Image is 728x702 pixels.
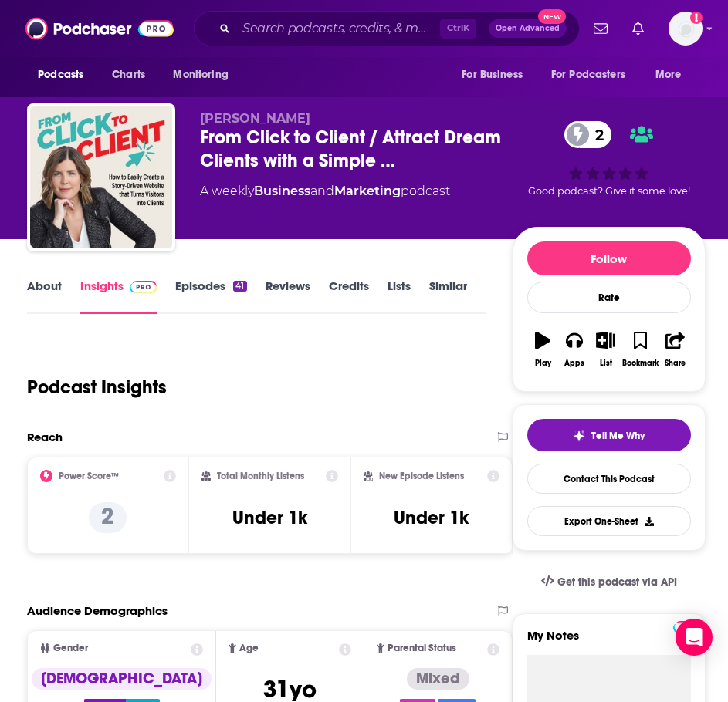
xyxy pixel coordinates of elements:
h2: New Episode Listens [379,471,464,481]
img: From Click to Client / Attract Dream Clients with a Simple StoryBrand Website + Marketing Strategy. [30,106,172,248]
button: open menu [27,60,103,89]
div: Share [665,359,686,368]
div: Search podcasts, credits, & more... [194,11,580,46]
a: Business [254,184,310,198]
button: Export One-Sheet [527,506,691,536]
img: Podchaser - Follow, Share and Rate Podcasts [25,14,174,43]
button: tell me why sparkleTell Me Why [527,419,691,451]
a: Marketing [334,184,401,198]
button: open menu [541,60,648,89]
h3: Under 1k [394,506,469,529]
h1: Podcast Insights [27,376,167,399]
span: For Podcasters [551,64,625,86]
span: Parental Status [388,643,456,653]
a: Get this podcast via API [529,563,689,601]
button: Share [659,322,691,377]
a: Pro website [673,619,700,633]
span: Get this podcast via API [557,575,677,589]
input: Search podcasts, credits, & more... [236,16,440,41]
span: Gender [53,643,88,653]
div: Mixed [407,668,469,690]
svg: Add a profile image [690,12,703,24]
span: 2 [580,121,611,148]
p: 2 [89,502,127,533]
a: Reviews [266,278,310,314]
div: Open Intercom Messenger [676,619,713,656]
button: Show profile menu [669,12,703,46]
button: List [590,322,621,377]
a: Charts [102,60,154,89]
span: Open Advanced [496,25,560,32]
a: Credits [329,278,369,314]
button: Follow [527,241,691,275]
img: tell me why sparkle [573,430,585,442]
button: open menu [162,60,248,89]
span: Ctrl K [440,19,476,39]
label: My Notes [527,628,691,655]
a: Contact This Podcast [527,464,691,494]
a: Show notifications dropdown [587,15,614,42]
div: Apps [564,359,584,368]
span: More [655,64,682,86]
span: For Business [462,64,523,86]
span: Good podcast? Give it some love! [528,185,690,197]
h2: Reach [27,430,63,444]
button: Play [527,322,559,377]
h2: Audience Demographics [27,603,168,618]
div: 41 [233,281,246,292]
h2: Power Score™ [59,471,119,481]
span: Age [239,643,259,653]
div: A weekly podcast [200,182,450,201]
button: Apps [558,322,590,377]
span: [PERSON_NAME] [200,111,310,126]
span: Charts [112,64,145,86]
a: Similar [429,278,467,314]
span: and [310,184,334,198]
span: Podcasts [38,64,83,86]
a: Episodes41 [175,278,246,314]
button: open menu [451,60,542,89]
img: Podchaser Pro [673,621,700,633]
img: Podchaser Pro [130,281,157,293]
span: Logged in as ILATeam [669,12,703,46]
div: [DEMOGRAPHIC_DATA] [32,668,212,690]
button: Bookmark [621,322,659,377]
span: Tell Me Why [591,430,645,442]
button: open menu [645,60,701,89]
a: About [27,278,62,314]
a: Lists [388,278,411,314]
div: Bookmark [622,359,659,368]
div: List [600,359,612,368]
a: Show notifications dropdown [626,15,650,42]
h3: Under 1k [232,506,307,529]
h2: Total Monthly Listens [217,471,304,481]
div: Rate [527,282,691,313]
img: User Profile [669,12,703,46]
span: Monitoring [173,64,228,86]
button: Open AdvancedNew [489,19,567,38]
span: New [538,9,566,24]
a: 2 [564,121,611,148]
a: InsightsPodchaser Pro [80,278,157,314]
div: 2Good podcast? Give it some love! [513,111,706,207]
div: Play [535,359,551,368]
